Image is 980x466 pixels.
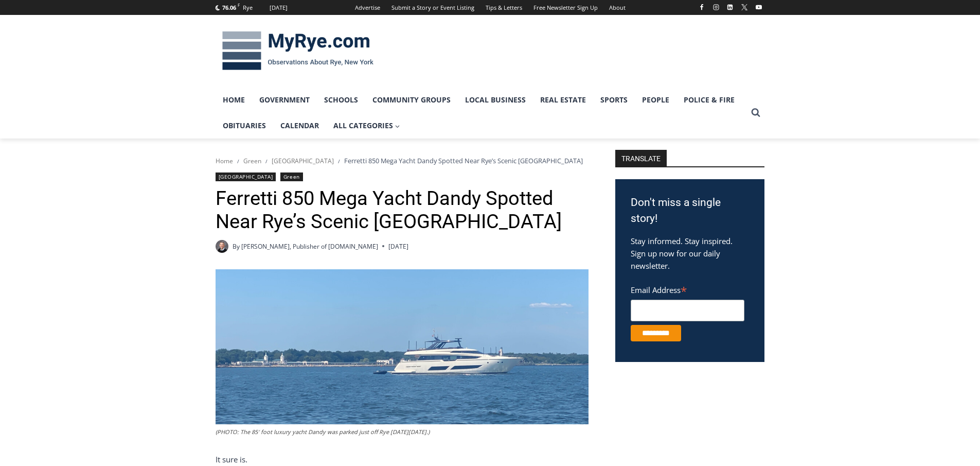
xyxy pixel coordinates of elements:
span: / [338,158,340,165]
a: Government [252,87,317,113]
img: (PHOTO: The 85' foot luxury yacht Dandy was parked just off Rye on Friday, August 8, 2025.) [216,269,589,425]
a: X [738,1,751,13]
span: / [265,158,268,165]
div: Rye [243,3,253,12]
a: [PERSON_NAME], Publisher of [DOMAIN_NAME] [241,242,378,251]
figcaption: (PHOTO: The 85′ foot luxury yacht Dandy was parked just off Rye [DATE][DATE].) [216,427,589,437]
a: All Categories [326,113,407,139]
a: Police & Fire [676,87,742,113]
a: [GEOGRAPHIC_DATA] [216,172,276,181]
a: Green [280,172,303,181]
nav: Breadcrumbs [216,156,589,166]
a: Linkedin [724,1,736,13]
strong: TRANSLATE [615,150,667,166]
span: All Categories [333,120,400,131]
span: / [237,158,239,165]
a: Author image [216,240,228,253]
label: Email Address [631,280,744,298]
a: Home [216,157,233,165]
span: It sure is. [216,454,247,464]
a: [GEOGRAPHIC_DATA] [272,157,334,165]
img: MyRye.com [216,24,380,78]
a: People [635,87,676,113]
span: 76.06 [222,4,236,11]
button: View Search Form [746,103,765,122]
a: Sports [593,87,635,113]
a: Local Business [458,87,533,113]
a: Community Groups [365,87,458,113]
div: [DATE] [270,3,288,12]
a: Green [243,157,261,165]
h1: Ferretti 850 Mega Yacht Dandy Spotted Near Rye’s Scenic [GEOGRAPHIC_DATA] [216,187,589,234]
time: [DATE] [388,241,408,251]
a: Calendar [273,113,326,139]
a: Obituaries [216,113,273,139]
p: Stay informed. Stay inspired. Sign up now for our daily newsletter. [631,235,749,272]
a: Home [216,87,252,113]
a: Facebook [696,1,708,13]
nav: Primary Navigation [216,87,746,139]
span: By [233,241,240,251]
a: YouTube [753,1,765,13]
span: Ferretti 850 Mega Yacht Dandy Spotted Near Rye’s Scenic [GEOGRAPHIC_DATA] [344,156,583,165]
a: Instagram [710,1,722,13]
h3: Don't miss a single story! [631,195,749,227]
a: Schools [317,87,365,113]
a: Real Estate [533,87,593,113]
span: F [238,2,240,8]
